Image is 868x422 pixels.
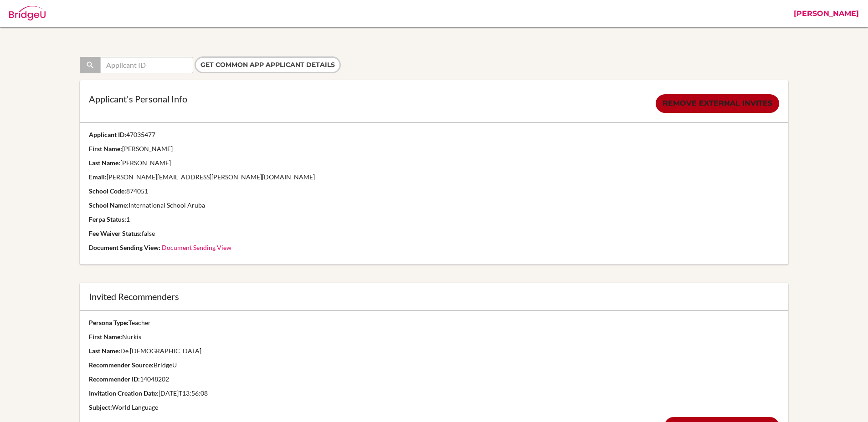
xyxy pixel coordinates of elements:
p: 14048202 [89,375,779,384]
p: BridgeU [89,361,779,370]
strong: School Code: [89,187,126,195]
strong: Persona Type: [89,319,128,326]
p: [PERSON_NAME][EMAIL_ADDRESS][PERSON_NAME][DOMAIN_NAME] [89,173,779,182]
p: Teacher [89,318,779,327]
p: [DATE]T13:56:08 [89,389,779,398]
p: false [89,229,779,238]
strong: Last Name: [89,347,120,355]
strong: Last Name: [89,159,120,167]
strong: Applicant ID: [89,131,126,138]
strong: Document Sending View: [89,244,160,251]
p: 1 [89,215,779,224]
div: Invited Recommenders [89,292,779,301]
strong: School Name: [89,201,128,209]
p: De [DEMOGRAPHIC_DATA] [89,346,779,356]
strong: Email: [89,173,107,181]
p: 47035477 [89,130,779,139]
input: Get Common App applicant details [195,56,341,73]
strong: First Name: [89,145,122,153]
p: [PERSON_NAME] [89,158,779,168]
p: World Language [89,403,779,412]
strong: First Name: [89,333,122,341]
input: Applicant ID [100,57,193,73]
img: Bridge-U [9,6,46,20]
p: International School Aruba [89,201,779,210]
p: [PERSON_NAME] [89,144,779,153]
strong: Recommender ID: [89,375,140,383]
strong: Recommender Source: [89,361,154,369]
strong: Subject: [89,403,112,411]
strong: Invitation Creation Date: [89,389,159,397]
a: Document Sending View [162,244,231,251]
p: Nurkis [89,332,779,341]
p: Applicant's Personal Info [89,94,187,103]
a: Remove external invites [656,94,779,113]
p: 874051 [89,187,779,196]
strong: Fee Waiver Status: [89,229,142,237]
div: Admin: Common App User Details [55,7,199,20]
strong: Ferpa Status: [89,215,126,223]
